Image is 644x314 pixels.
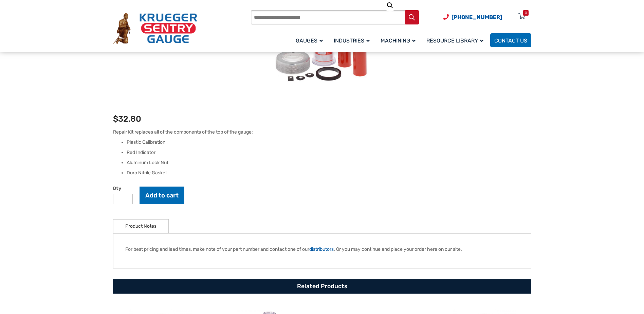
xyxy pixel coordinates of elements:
bdi: 32.80 [113,114,141,124]
h2: Related Products [113,279,531,294]
a: Product Notes [125,220,157,233]
a: Gauges [292,32,330,48]
a: Machining [376,32,422,48]
span: Machining [381,37,416,44]
li: Red Indicator [127,149,531,156]
li: Aluminum Lock Nut [127,159,531,166]
span: Contact Us [494,37,527,44]
span: $ [113,114,118,124]
span: Gauges [296,37,323,44]
img: Krueger Sentry Gauge [113,13,197,44]
a: Phone Number (920) 434-8860 [443,13,502,21]
span: Resource Library [426,37,483,44]
button: Add to cart [140,187,184,204]
a: Industries [330,32,376,48]
div: 0 [525,10,527,16]
a: Resource Library [422,32,490,48]
input: Product quantity [113,194,133,204]
li: Duro Nitrile Gasket [127,170,531,176]
p: Repair Kit replaces all of the components of the top of the gauge: [113,128,531,136]
span: Industries [334,37,370,44]
li: Plastic Calibration [127,139,531,146]
a: distributors [309,246,334,252]
span: [PHONE_NUMBER] [452,14,502,20]
p: For best pricing and lead times, make note of your part number and contact one of our . Or you ma... [125,246,519,253]
a: Contact Us [490,33,531,47]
